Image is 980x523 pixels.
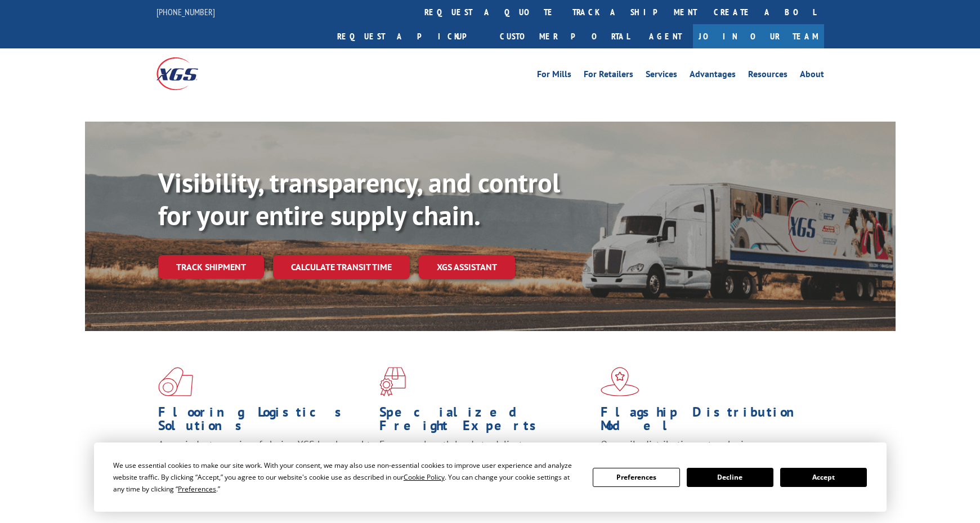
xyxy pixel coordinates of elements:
[158,438,370,478] span: As an industry carrier of choice, XGS has brought innovation and dedication to flooring logistics...
[646,70,677,82] a: Services
[593,468,679,487] button: Preferences
[158,405,371,438] h1: Flooring Logistics Solutions
[158,255,264,279] a: Track shipment
[601,438,808,464] span: Our agile distribution network gives you nationwide inventory management on demand.
[178,484,216,494] span: Preferences
[404,472,445,482] span: Cookie Policy
[156,6,215,17] a: [PHONE_NUMBER]
[601,367,639,396] img: xgs-icon-flagship-distribution-model-red
[379,438,592,488] p: From overlength loads to delicate cargo, our experienced staff knows the best way to move your fr...
[491,24,638,48] a: Customer Portal
[601,405,813,438] h1: Flagship Distribution Model
[379,405,592,438] h1: Specialized Freight Experts
[419,255,515,279] a: XGS ASSISTANT
[158,367,193,396] img: xgs-icon-total-supply-chain-intelligence-red
[113,459,579,495] div: We use essential cookies to make our site work. With your consent, we may also use non-essential ...
[687,468,773,487] button: Decline
[158,165,560,233] b: Visibility, transparency, and control for your entire supply chain.
[800,70,824,82] a: About
[780,468,867,487] button: Accept
[584,70,633,82] a: For Retailers
[693,24,824,48] a: Join Our Team
[94,442,887,512] div: Cookie Consent Prompt
[379,367,406,396] img: xgs-icon-focused-on-flooring-red
[748,70,787,82] a: Resources
[537,70,571,82] a: For Mills
[638,24,693,48] a: Agent
[273,255,410,279] a: Calculate transit time
[329,24,491,48] a: Request a pickup
[690,70,736,82] a: Advantages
